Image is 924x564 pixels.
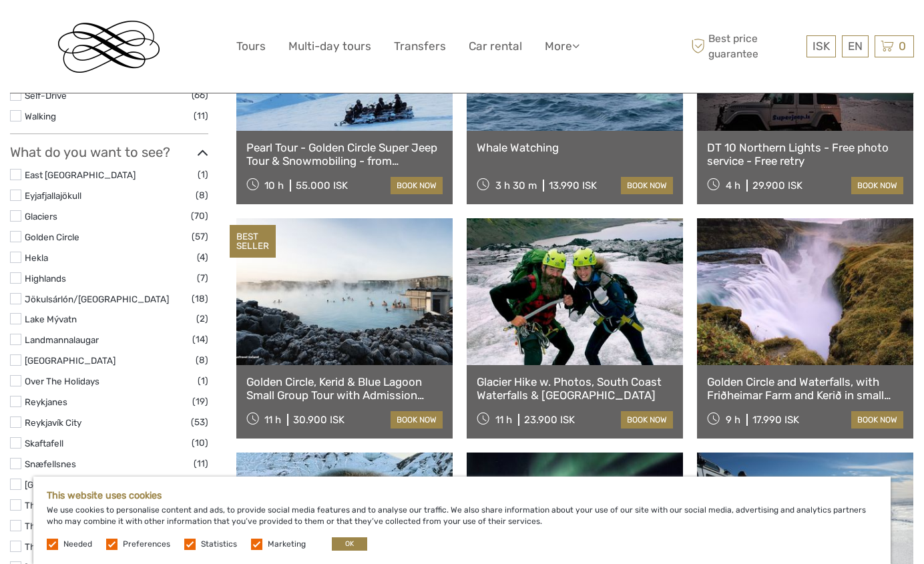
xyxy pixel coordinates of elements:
[19,23,151,34] p: We're away right now. Please check back later!
[391,411,443,429] a: book now
[246,141,443,168] a: Pearl Tour - Golden Circle Super Jeep Tour & Snowmobiling - from [GEOGRAPHIC_DATA]
[192,332,208,347] span: (14)
[25,459,76,469] a: Snæfellsnes
[63,539,92,550] label: Needed
[194,456,208,471] span: (11)
[688,31,804,61] span: Best price guarantee
[25,90,67,101] a: Self-Drive
[25,479,115,490] a: [GEOGRAPHIC_DATA]
[25,170,136,180] a: East [GEOGRAPHIC_DATA]
[332,537,367,551] button: OK
[264,414,281,426] span: 11 h
[25,438,63,449] a: Skaftafell
[10,144,208,160] h3: What do you want to see?
[545,37,580,56] a: More
[33,477,891,564] div: We use cookies to personalise content and ads, to provide social media features and to analyse ou...
[123,539,170,550] label: Preferences
[813,39,830,53] span: ISK
[264,180,284,192] span: 10 h
[549,180,597,192] div: 13.990 ISK
[47,490,877,501] h5: This website uses cookies
[469,37,522,56] a: Car rental
[25,355,115,366] a: [GEOGRAPHIC_DATA]
[288,37,371,56] a: Multi-day tours
[707,375,903,402] a: Golden Circle and Waterfalls, with Friðheimar Farm and Kerið in small group
[25,417,81,428] a: Reykjavík City
[236,37,266,56] a: Tours
[25,334,99,345] a: Landmannalaugar
[851,411,903,429] a: book now
[25,396,67,407] a: Reykjanes
[246,375,443,402] a: Golden Circle, Kerid & Blue Lagoon Small Group Tour with Admission Ticket
[230,225,276,258] div: BEST SELLER
[198,167,208,182] span: (1)
[25,232,79,242] a: Golden Circle
[58,21,160,73] img: Reykjavik Residence
[192,291,208,306] span: (18)
[842,35,869,57] div: EN
[201,539,237,550] label: Statistics
[25,521,67,531] a: Thingvellir
[25,273,66,284] a: Highlands
[198,373,208,388] span: (1)
[752,180,802,192] div: 29.900 ISK
[154,21,170,37] button: Open LiveChat chat widget
[707,141,903,168] a: DT 10 Northern Lights - Free photo service - Free retry
[196,352,208,368] span: (8)
[25,376,99,386] a: Over The Holidays
[726,414,740,426] span: 9 h
[293,414,344,426] div: 30.900 ISK
[25,500,85,511] a: Thermal Baths
[191,414,208,430] span: (53)
[524,414,575,426] div: 23.900 ISK
[194,108,208,123] span: (11)
[25,211,57,222] a: Glaciers
[192,394,208,409] span: (19)
[726,180,740,192] span: 4 h
[25,541,115,552] a: Thorsmork/Þórsmörk
[851,177,903,194] a: book now
[196,311,208,326] span: (2)
[192,435,208,451] span: (10)
[391,177,443,194] a: book now
[296,180,348,192] div: 55.000 ISK
[495,180,537,192] span: 3 h 30 m
[25,294,169,304] a: Jökulsárlón/[GEOGRAPHIC_DATA]
[197,250,208,265] span: (4)
[495,414,512,426] span: 11 h
[25,314,77,324] a: Lake Mývatn
[25,190,81,201] a: Eyjafjallajökull
[268,539,306,550] label: Marketing
[752,414,799,426] div: 17.990 ISK
[191,208,208,224] span: (70)
[621,411,673,429] a: book now
[196,188,208,203] span: (8)
[192,229,208,244] span: (57)
[197,270,208,286] span: (7)
[897,39,908,53] span: 0
[192,87,208,103] span: (66)
[477,141,673,154] a: Whale Watching
[621,177,673,194] a: book now
[25,111,56,121] a: Walking
[477,375,673,402] a: Glacier Hike w. Photos, South Coast Waterfalls & [GEOGRAPHIC_DATA]
[394,37,446,56] a: Transfers
[25,252,48,263] a: Hekla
